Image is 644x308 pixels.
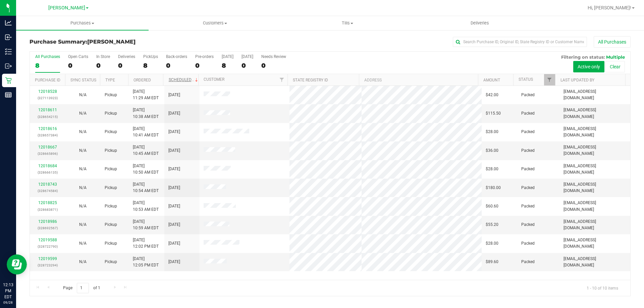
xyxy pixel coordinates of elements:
[563,163,626,176] span: [EMAIL_ADDRESS][DOMAIN_NAME]
[521,222,535,228] span: Packed
[521,110,535,117] span: Packed
[486,92,498,98] span: $42.00
[38,182,57,187] a: 12018743
[521,203,535,209] span: Packed
[168,166,180,172] span: [DATE]
[105,166,117,172] span: Pickup
[486,185,501,191] span: $180.00
[79,222,87,228] button: N/A
[521,92,535,98] span: Packed
[133,107,159,120] span: [DATE] 10:38 AM EDT
[3,282,13,300] p: 12:13 PM EDT
[16,20,149,26] span: Purchases
[168,222,180,228] span: [DATE]
[96,62,110,69] div: 0
[79,240,87,247] button: N/A
[57,283,106,293] span: Page of 1
[38,164,57,168] a: 12018684
[34,206,61,213] p: (328683871)
[521,129,535,135] span: Packed
[133,88,159,101] span: [DATE] 11:29 AM EDT
[105,129,117,135] span: Pickup
[79,93,87,97] span: Not Applicable
[453,37,587,47] input: Search Purchase ID, Original ID, State Registry ID or Customer Name...
[48,5,85,11] span: [PERSON_NAME]
[521,147,535,154] span: Packed
[561,54,605,60] span: Filtering on status:
[5,34,12,41] inline-svg: Inbound
[96,54,110,59] div: In Store
[38,89,57,94] a: 12018528
[38,219,57,224] a: 12018986
[16,16,149,30] a: Purchases
[486,203,498,209] span: $60.60
[105,203,117,209] span: Pickup
[588,5,631,10] span: Hi, [PERSON_NAME]!
[5,48,12,55] inline-svg: Inventory
[68,54,88,59] div: Open Carts
[168,92,180,98] span: [DATE]
[149,20,281,26] span: Customers
[38,126,57,131] a: 12018616
[581,283,624,293] span: 1 - 10 of 10 items
[594,36,631,48] button: All Purchases
[486,129,498,135] span: $28.00
[118,62,135,69] div: 0
[168,147,180,154] span: [DATE]
[281,20,413,26] span: Tills
[105,92,117,98] span: Pickup
[486,259,498,265] span: $89.60
[563,219,626,231] span: [EMAIL_ADDRESS][DOMAIN_NAME]
[241,62,253,69] div: 0
[30,39,230,45] h3: Purchase Summary:
[606,54,625,60] span: Multiple
[563,200,626,212] span: [EMAIL_ADDRESS][DOMAIN_NAME]
[34,225,61,231] p: (328692567)
[105,259,117,265] span: Pickup
[70,78,96,82] a: Sync Status
[166,62,187,69] div: 0
[7,254,27,274] iframe: Resource center
[168,203,180,209] span: [DATE]
[195,62,214,69] div: 0
[483,78,500,82] a: Amount
[79,129,87,134] span: Not Applicable
[359,74,478,86] th: Address
[79,166,87,172] button: N/A
[414,16,546,30] a: Deliveries
[521,259,535,265] span: Packed
[79,147,87,154] button: N/A
[169,77,199,82] a: Scheduled
[143,62,158,69] div: 8
[38,238,57,242] a: 12019588
[35,78,60,82] a: Purchase ID
[486,110,501,117] span: $115.50
[222,54,233,59] div: [DATE]
[79,148,87,153] span: Not Applicable
[133,256,159,268] span: [DATE] 12:05 PM EDT
[560,78,594,82] a: Last Updated By
[168,259,180,265] span: [DATE]
[563,144,626,157] span: [EMAIL_ADDRESS][DOMAIN_NAME]
[168,129,180,135] span: [DATE]
[34,243,61,250] p: (328722790)
[105,110,117,117] span: Pickup
[105,222,117,228] span: Pickup
[79,111,87,116] span: Not Applicable
[79,204,87,208] span: Not Applicable
[79,167,87,171] span: Not Applicable
[34,114,61,120] p: (328654215)
[68,62,88,69] div: 0
[563,181,626,194] span: [EMAIL_ADDRESS][DOMAIN_NAME]
[462,20,498,26] span: Deliveries
[195,54,214,59] div: Pre-orders
[34,95,61,101] p: (327113923)
[204,77,224,82] a: Customer
[105,147,117,154] span: Pickup
[168,240,180,247] span: [DATE]
[79,259,87,265] button: N/A
[79,241,87,246] span: Not Applicable
[133,78,151,82] a: Ordered
[79,222,87,227] span: Not Applicable
[133,181,159,194] span: [DATE] 10:54 AM EDT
